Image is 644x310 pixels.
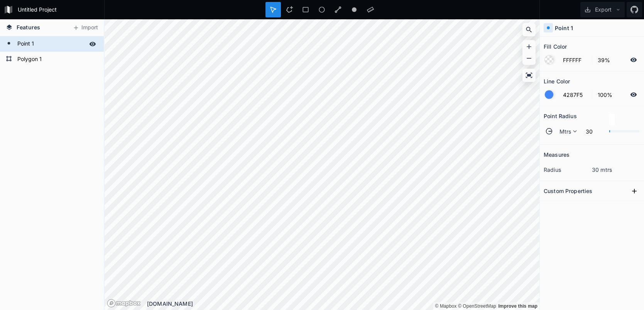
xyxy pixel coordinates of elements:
div: [DOMAIN_NAME] [147,300,539,308]
h2: Custom Properties [544,185,592,197]
span: Features [17,23,40,31]
button: Import [69,22,102,34]
dt: radius [544,166,592,174]
h4: Point 1 [555,24,573,32]
span: Mtrs [559,127,571,136]
h2: Line Color [544,75,570,87]
a: Mapbox [435,303,456,309]
a: OpenStreetMap [458,303,496,309]
a: Mapbox logo [107,299,141,308]
dd: 30 mtrs [592,166,640,174]
h2: Fill Color [544,41,567,53]
input: 0 [581,127,605,136]
a: Map feedback [498,303,538,309]
h2: Measures [544,149,570,161]
button: Export [580,2,625,17]
h2: Point Radius [544,110,577,122]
